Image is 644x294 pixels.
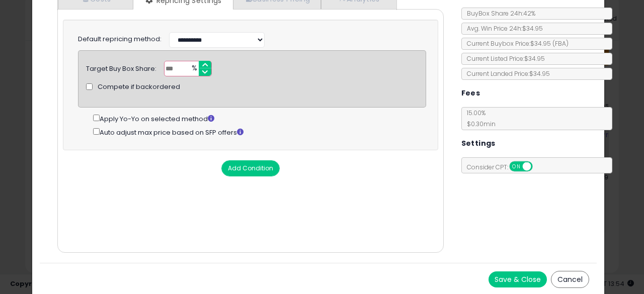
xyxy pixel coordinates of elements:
span: $34.95 [530,39,569,48]
button: Cancel [551,271,589,288]
span: Consider CPT: [462,163,546,171]
span: OFF [531,162,547,171]
div: Target Buy Box Share: [86,61,156,74]
span: Current Listed Price: $34.95 [462,54,545,63]
button: Save & Close [489,271,547,287]
h5: Fees [461,87,480,100]
span: 15.00 % [462,109,496,128]
span: Current Landed Price: $34.95 [462,69,550,78]
div: Apply Yo-Yo on selected method [93,113,426,124]
span: % [186,61,202,76]
label: Default repricing method: [78,35,162,44]
span: BuyBox Share 24h: 42% [462,9,535,18]
h5: Settings [461,137,496,150]
span: ( FBA ) [552,39,569,48]
span: $0.30 min [462,120,496,128]
span: Avg. Win Price 24h: $34.95 [462,24,543,33]
span: ON [510,162,523,171]
span: Compete if backordered [98,82,180,92]
div: Auto adjust max price based on SFP offers [93,126,426,138]
span: Current Buybox Price: [462,39,569,48]
button: Add Condition [221,160,280,176]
